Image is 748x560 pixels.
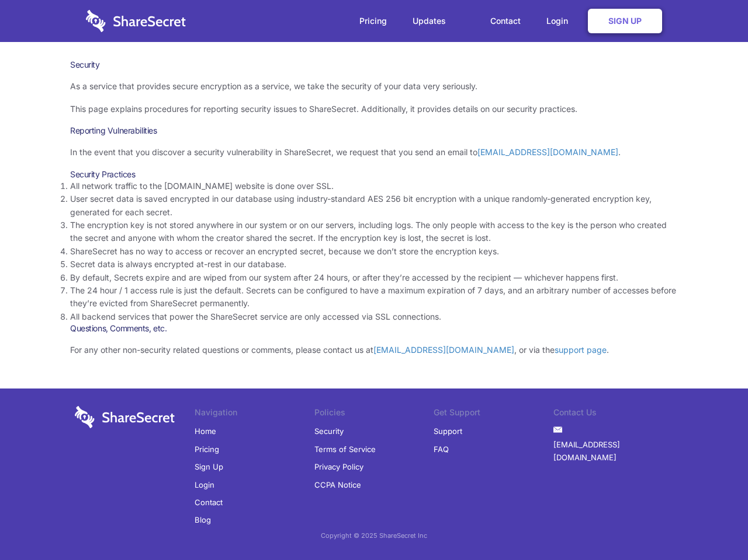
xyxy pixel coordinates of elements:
[373,345,514,355] a: [EMAIL_ADDRESS][DOMAIN_NAME]
[479,3,532,39] a: Contact
[553,436,673,467] a: [EMAIL_ADDRESS][DOMAIN_NAME]
[588,9,662,33] a: Sign Up
[314,440,376,458] a: Terms of Service
[195,458,223,475] a: Sign Up
[70,103,678,116] p: This page explains procedures for reporting security issues to ShareSecret. Additionally, it prov...
[553,406,673,422] li: Contact Us
[70,60,678,70] h1: Security
[75,406,175,428] img: logo-wordmark-white-trans-d4663122ce5f474addd5e946df7df03e33cb6a1c49d2221995e7729f52c070b2.svg
[70,80,678,93] p: As a service that provides secure encryption as a service, we take the security of your data very...
[70,245,678,258] li: ShareSecret has no way to access or recover an encrypted secret, because we don’t store the encry...
[195,406,314,422] li: Navigation
[70,125,678,136] h3: Reporting Vulnerabilities
[195,440,219,458] a: Pricing
[70,258,678,271] li: Secret data is always encrypted at-rest in our database.
[195,476,214,494] a: Login
[348,3,399,39] a: Pricing
[70,169,678,180] h3: Security Practices
[70,192,678,219] li: User secret data is saved encrypted in our database using industry-standard AES 256 bit encryptio...
[434,440,449,458] a: FAQ
[70,271,678,284] li: By default, Secrets expire and are wiped from our system after 24 hours, or after they’re accesse...
[434,406,553,422] li: Get Support
[555,345,607,355] a: support page
[70,310,678,323] li: All backend services that power the ShareSecret service are only accessed via SSL connections.
[314,458,363,475] a: Privacy Policy
[70,344,678,356] p: For any other non-security related questions or comments, please contact us at , or via the .
[314,406,434,422] li: Policies
[535,3,586,39] a: Login
[195,494,223,511] a: Contact
[434,422,462,440] a: Support
[70,219,678,245] li: The encryption key is not stored anywhere in our system or on our servers, including logs. The on...
[70,323,678,334] h3: Questions, Comments, etc.
[195,511,211,528] a: Blog
[86,10,186,32] img: logo-wordmark-white-trans-d4663122ce5f474addd5e946df7df03e33cb6a1c49d2221995e7729f52c070b2.svg
[70,146,678,159] p: In the event that you discover a security vulnerability in ShareSecret, we request that you send ...
[314,476,361,494] a: CCPA Notice
[70,284,678,310] li: The 24 hour / 1 access rule is just the default. Secrets can be configured to have a maximum expi...
[314,422,344,440] a: Security
[477,147,618,157] a: [EMAIL_ADDRESS][DOMAIN_NAME]
[70,180,678,192] li: All network traffic to the [DOMAIN_NAME] website is done over SSL.
[195,422,216,440] a: Home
